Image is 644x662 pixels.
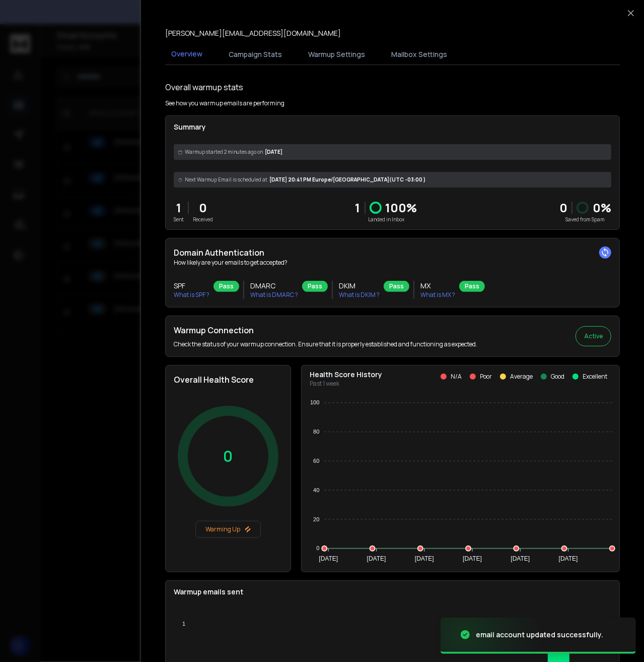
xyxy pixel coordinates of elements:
h2: Warmup Connection [174,324,477,336]
h2: Domain Authentication [174,247,611,259]
h2: Overall Health Score [174,374,282,386]
h1: Overall warmup stats [165,81,243,93]
p: 0 [224,447,233,465]
p: Health Score History [310,370,382,380]
tspan: 1 [182,621,185,627]
tspan: [DATE] [367,555,386,562]
p: What is DKIM ? [339,291,380,299]
div: Pass [302,281,328,292]
tspan: [DATE] [511,555,530,562]
p: Past 1 week [310,380,382,388]
tspan: [DATE] [559,555,578,562]
h3: DKIM [339,281,380,291]
tspan: 20 [313,516,319,522]
div: Pass [384,281,409,292]
p: Average [510,373,533,381]
p: 100 % [386,200,417,216]
div: Pass [213,281,239,292]
button: Mailbox Settings [385,43,453,66]
p: Sent [174,216,184,223]
p: Received [193,216,213,223]
tspan: 40 [313,487,319,493]
div: [DATE] 20:41 PM Europe/[GEOGRAPHIC_DATA] (UTC -03:00 ) [174,172,611,188]
tspan: 80 [313,429,319,435]
p: Good [551,373,564,381]
p: Check the status of your warmup connection. Ensure that it is properly established and functionin... [174,340,477,348]
tspan: 100 [310,400,319,406]
p: [PERSON_NAME][EMAIL_ADDRESS][DOMAIN_NAME] [165,28,341,38]
button: Overview [165,43,208,66]
p: 0 [193,200,213,216]
button: Warmup Settings [302,43,371,66]
p: What is MX ? [420,291,455,299]
p: 1 [355,200,361,216]
tspan: 60 [313,458,319,464]
p: 1 [174,200,184,216]
tspan: [DATE] [415,555,434,562]
p: Saved from Spam [559,216,611,223]
p: Landed in Inbox [355,216,417,223]
p: What is SPF ? [174,291,209,299]
button: Campaign Stats [223,43,288,66]
p: Warmup emails sent [174,587,611,597]
span: Next Warmup Email is scheduled at [185,176,267,184]
p: Excellent [583,373,607,381]
strong: 0 [559,199,567,216]
p: How likely are your emails to get accepted? [174,259,611,267]
p: Poor [480,373,492,381]
p: Summary [174,122,611,132]
h3: MX [420,281,455,291]
p: What is DMARC ? [250,291,298,299]
h3: DMARC [250,281,298,291]
tspan: [DATE] [463,555,482,562]
p: Warming Up [200,525,256,533]
h3: SPF [174,281,209,291]
p: See how you warmup emails are performing [165,99,284,107]
div: Pass [459,281,485,292]
tspan: [DATE] [319,555,338,562]
tspan: 0 [316,546,319,552]
p: 0 % [593,200,611,216]
div: [DATE] [174,144,611,160]
button: Active [576,326,611,346]
span: Warmup started 2 minutes ago on [185,148,263,156]
p: N/A [451,373,462,381]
